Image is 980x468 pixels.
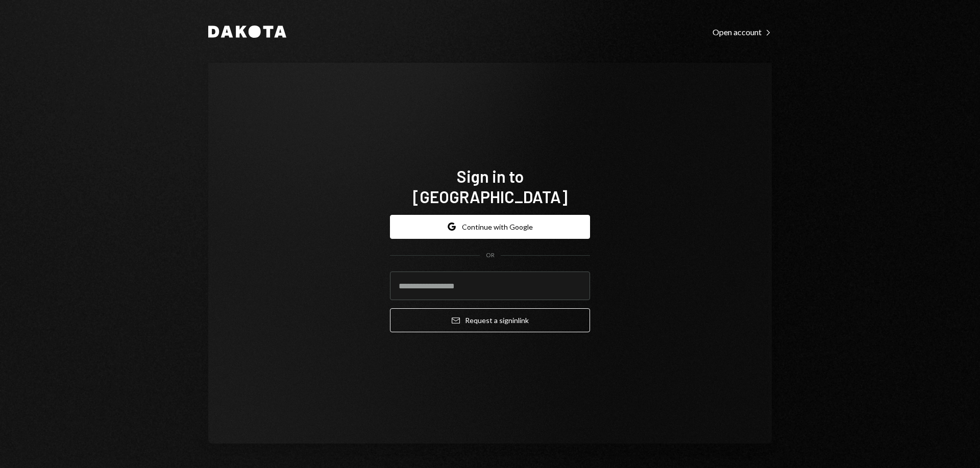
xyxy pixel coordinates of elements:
h1: Sign in to [GEOGRAPHIC_DATA] [390,166,590,207]
div: Open account [713,27,772,37]
div: OR [486,251,495,260]
a: Open account [713,26,772,37]
button: Request a signinlink [390,308,590,332]
button: Continue with Google [390,215,590,239]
